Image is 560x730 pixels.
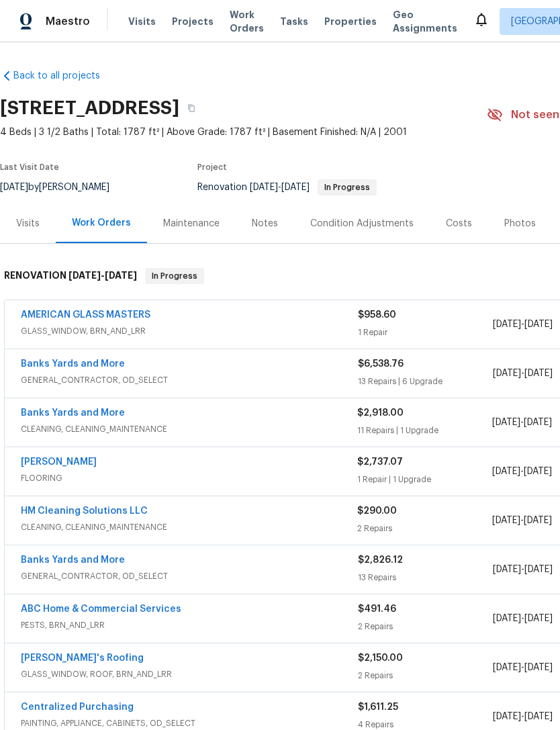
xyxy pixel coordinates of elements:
[21,555,125,565] a: Banks Yards and More
[179,96,203,120] button: Copy Address
[21,373,358,387] span: GENERAL_CONTRACTOR, OD_SELECT
[524,565,553,574] span: [DATE]
[493,320,521,329] span: [DATE]
[21,408,125,418] a: Banks Yards and More
[357,457,403,467] span: $2,737.07
[324,15,377,28] span: Properties
[358,669,493,682] div: 2 Repairs
[492,465,552,478] span: -
[250,183,278,192] span: [DATE]
[492,516,520,525] span: [DATE]
[46,15,90,28] span: Maestro
[21,619,358,632] span: PESTS, BRN_AND_LRR
[280,17,308,26] span: Tasks
[493,710,553,723] span: -
[358,310,396,320] span: $958.60
[21,310,150,320] a: AMERICAN GLASS MASTERS
[493,367,553,380] span: -
[524,712,553,721] span: [DATE]
[358,555,403,565] span: $2,826.12
[524,516,552,525] span: [DATE]
[493,712,521,721] span: [DATE]
[16,217,40,230] div: Visits
[492,418,520,427] span: [DATE]
[21,506,148,516] a: HM Cleaning Solutions LLC
[21,324,358,338] span: GLASS_WINDOW, BRN_AND_LRR
[357,473,492,486] div: 1 Repair | 1 Upgrade
[493,318,553,331] span: -
[492,416,552,429] span: -
[21,569,358,583] span: GENERAL_CONTRACTOR, OD_SELECT
[21,604,181,614] a: ABC Home & Commercial Services
[172,15,214,28] span: Projects
[358,359,404,369] span: $6,538.76
[197,163,227,171] span: Project
[504,217,536,230] div: Photos
[524,614,553,623] span: [DATE]
[310,217,414,230] div: Condition Adjustments
[21,653,144,663] a: [PERSON_NAME]'s Roofing
[493,563,553,576] span: -
[128,15,156,28] span: Visits
[357,522,492,535] div: 2 Repairs
[446,217,472,230] div: Costs
[493,663,521,672] span: [DATE]
[357,424,492,437] div: 11 Repairs | 1 Upgrade
[524,369,553,378] span: [DATE]
[358,604,396,614] span: $491.46
[163,217,220,230] div: Maintenance
[357,408,404,418] span: $2,918.00
[21,471,357,485] span: FLOORING
[21,702,134,712] a: Centralized Purchasing
[524,663,553,672] span: [DATE]
[281,183,310,192] span: [DATE]
[524,320,553,329] span: [DATE]
[21,457,97,467] a: [PERSON_NAME]
[358,326,493,339] div: 1 Repair
[493,369,521,378] span: [DATE]
[493,565,521,574] span: [DATE]
[230,8,264,35] span: Work Orders
[250,183,310,192] span: -
[21,359,125,369] a: Banks Yards and More
[21,668,358,681] span: GLASS_WINDOW, ROOF, BRN_AND_LRR
[105,271,137,280] span: [DATE]
[68,271,101,280] span: [DATE]
[358,375,493,388] div: 13 Repairs | 6 Upgrade
[21,422,357,436] span: CLEANING, CLEANING_MAINTENANCE
[492,467,520,476] span: [DATE]
[493,661,553,674] span: -
[358,653,403,663] span: $2,150.00
[146,269,203,283] span: In Progress
[21,520,357,534] span: CLEANING, CLEANING_MAINTENANCE
[72,216,131,230] div: Work Orders
[393,8,457,35] span: Geo Assignments
[358,620,493,633] div: 2 Repairs
[319,183,375,191] span: In Progress
[68,271,137,280] span: -
[493,612,553,625] span: -
[252,217,278,230] div: Notes
[358,571,493,584] div: 13 Repairs
[358,702,398,712] span: $1,611.25
[524,418,552,427] span: [DATE]
[492,514,552,527] span: -
[21,717,358,730] span: PAINTING, APPLIANCE, CABINETS, OD_SELECT
[493,614,521,623] span: [DATE]
[357,506,397,516] span: $290.00
[524,467,552,476] span: [DATE]
[197,183,377,192] span: Renovation
[4,268,137,284] h6: RENOVATION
